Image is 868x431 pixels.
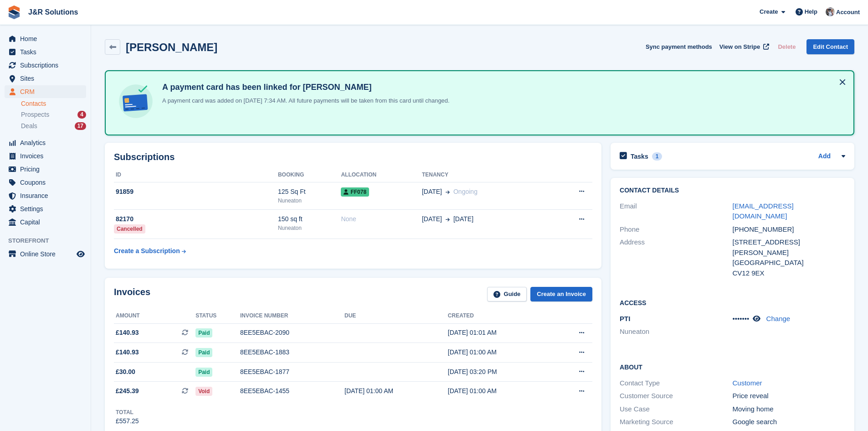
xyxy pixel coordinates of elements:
div: Marketing Source [620,417,732,427]
div: [DATE] 01:00 AM [344,386,448,396]
h2: Access [620,298,845,307]
th: Tenancy [422,168,549,182]
div: [STREET_ADDRESS][PERSON_NAME] [733,237,845,258]
div: 1 [652,152,663,161]
a: View on Stripe [716,39,771,54]
a: menu [5,46,86,58]
span: FF078 [341,187,369,197]
div: Email [620,201,732,222]
th: Status [195,309,240,323]
div: None [341,214,421,224]
img: card-linked-ebf98d0992dc2aeb22e95c0e3c79077019eb2392cfd83c6a337811c24bc77127.svg [117,82,155,120]
span: Capital [20,216,75,228]
a: menu [5,136,86,149]
th: Due [344,309,448,323]
h2: Subscriptions [114,152,592,162]
th: ID [114,168,278,182]
div: Nuneaton [278,224,341,232]
span: Deals [21,122,37,130]
div: 17 [75,122,86,130]
span: £140.93 [116,348,139,357]
a: [EMAIL_ADDRESS][DOMAIN_NAME] [733,202,794,220]
a: Contacts [21,99,86,108]
div: 8EE5EBAC-1877 [240,367,344,377]
span: [DATE] [422,214,442,224]
span: Settings [20,203,75,215]
span: Pricing [20,163,75,176]
a: Create an Invoice [530,287,592,302]
span: Paid [195,368,212,377]
span: Prospects [21,110,49,119]
div: [PHONE_NUMBER] [733,224,845,235]
span: Coupons [20,176,75,189]
div: Moving home [733,404,845,415]
div: 4 [77,111,86,119]
span: Paid [195,348,212,357]
img: Steve Revell [826,7,835,16]
th: Allocation [341,168,421,182]
a: Prospects 4 [21,110,86,119]
h2: [PERSON_NAME] [126,41,217,53]
span: Paid [195,328,212,338]
span: Analytics [20,136,75,149]
div: Google search [733,417,845,427]
div: 8EE5EBAC-2090 [240,328,344,338]
div: £557.25 [116,416,139,426]
a: menu [5,150,86,162]
span: Home [20,32,75,45]
span: ••••••• [733,315,750,322]
a: menu [5,248,86,260]
span: Sites [20,72,75,85]
span: Help [805,7,817,16]
div: Nuneaton [278,197,341,205]
div: [DATE] 01:01 AM [448,328,552,338]
a: Customer [733,379,762,387]
h2: About [620,362,845,371]
div: 125 Sq Ft [278,187,341,197]
img: stora-icon-8386f47178a22dfd0bd8f6a31ec36ba5ce8667c1dd55bd0f319d3a0aa187defe.svg [7,5,21,19]
span: Online Store [20,248,75,260]
span: Tasks [20,46,75,58]
span: £30.00 [116,367,135,377]
div: [DATE] 03:20 PM [448,367,552,377]
div: Create a Subscription [114,246,180,256]
span: Account [836,8,860,17]
a: menu [5,216,86,228]
div: CV12 9EX [733,268,845,279]
div: 91859 [114,187,278,197]
a: menu [5,189,86,202]
div: Use Case [620,404,732,415]
a: J&R Solutions [25,5,82,20]
div: [DATE] 01:00 AM [448,386,552,396]
h2: Invoices [114,287,150,302]
span: Storefront [8,236,91,245]
span: Void [195,387,212,396]
div: 8EE5EBAC-1455 [240,386,344,396]
div: Phone [620,224,732,235]
th: Booking [278,168,341,182]
span: Insurance [20,189,75,202]
h4: A payment card has been linked for [PERSON_NAME] [159,82,450,93]
a: menu [5,32,86,45]
a: menu [5,85,86,98]
a: menu [5,203,86,215]
div: Cancelled [114,224,145,234]
div: Customer Source [620,391,732,401]
span: Subscriptions [20,59,75,72]
th: Invoice number [240,309,344,323]
span: CRM [20,85,75,98]
div: 8EE5EBAC-1883 [240,348,344,357]
div: Address [620,237,732,278]
a: Add [818,151,831,162]
p: A payment card was added on [DATE] 7:34 AM. All future payments will be taken from this card unti... [159,96,450,105]
span: [DATE] [453,214,473,224]
button: Delete [774,39,799,54]
button: Sync payment methods [646,39,712,54]
a: menu [5,163,86,176]
span: £140.93 [116,328,139,338]
div: [DATE] 01:00 AM [448,348,552,357]
span: Ongoing [453,188,478,195]
a: Edit Contact [806,39,854,54]
h2: Contact Details [620,187,845,194]
span: Create [760,7,778,16]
